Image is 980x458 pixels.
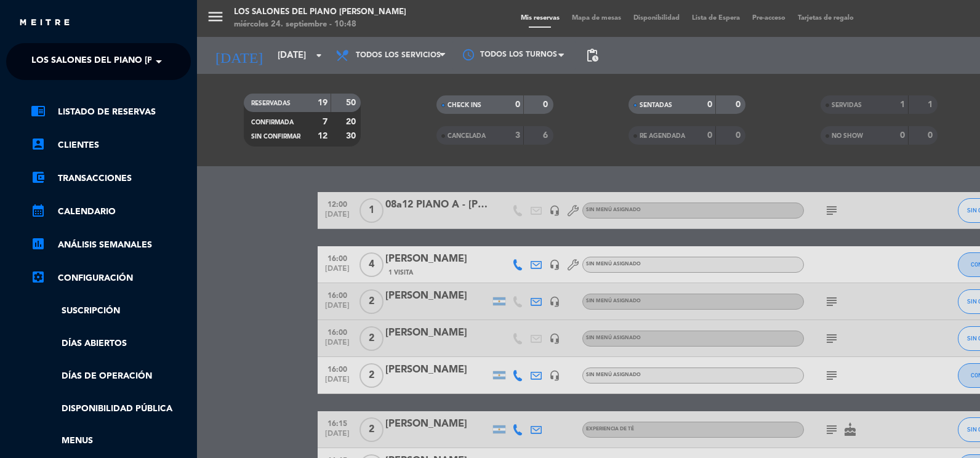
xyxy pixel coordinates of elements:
[31,434,191,448] a: Menus
[31,402,191,416] a: Disponibilidad pública
[31,103,46,118] i: chrome_reader_mode
[31,236,46,251] i: assessment
[31,204,191,219] a: calendar_monthCalendario
[31,137,46,151] i: account_box
[18,18,71,28] img: MEITRE
[31,270,46,284] i: settings_applications
[31,49,216,74] span: Los Salones del Piano [PERSON_NAME]
[31,304,191,318] a: Suscripción
[31,271,191,286] a: Configuración
[31,369,191,384] a: Días de Operación
[31,238,191,252] a: assessmentANÁLISIS SEMANALES
[31,170,46,185] i: account_balance_wallet
[31,138,191,153] a: account_boxClientes
[31,203,46,218] i: calendar_month
[31,337,191,351] a: Días abiertos
[31,105,191,119] a: chrome_reader_modeListado de Reservas
[31,171,191,186] a: account_balance_walletTransacciones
